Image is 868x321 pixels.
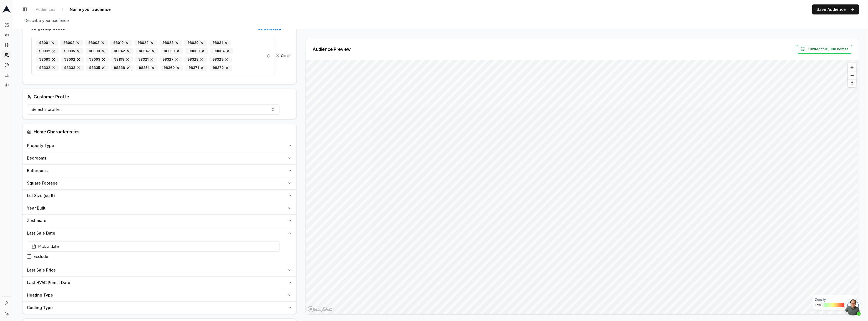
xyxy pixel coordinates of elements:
button: Square Footage [22,177,296,189]
div: 98338 [111,65,134,71]
span: Square Footage [27,180,58,186]
div: 98360 [160,65,183,71]
div: 98003 [85,40,108,46]
button: Zestimate [22,215,296,227]
button: Lot Size (sq ft) [22,190,296,202]
div: 98058 [161,48,183,54]
a: Mapbox homepage [308,306,332,312]
div: 98032 [36,48,59,54]
div: 98063 [185,48,208,54]
button: Bedrooms [22,152,296,164]
span: Describe your audience [22,17,71,24]
div: 98329 [209,56,232,63]
button: Heating Type [22,289,296,301]
div: 98001 [36,40,58,46]
span: Cooling Type [27,305,53,310]
span: Last HVAC Permit Date [27,280,70,285]
span: homes [808,47,849,51]
button: Cooling Type [22,302,296,314]
button: Bathrooms [22,165,296,177]
div: 98321 [135,56,157,63]
div: Last Sale Date [22,239,296,264]
div: 98022 [134,40,157,46]
div: 98333 [61,65,84,71]
span: Bedrooms [27,155,46,161]
div: 98332 [36,65,59,71]
div: 98093 [86,56,109,63]
div: 98089 [36,56,59,63]
span: Lot Size (sq ft) [27,193,55,198]
div: Density [815,297,852,302]
button: Zoom out [848,71,856,79]
div: Customer Profile [27,93,69,100]
button: Limited to10,000 homes [797,45,852,54]
span: Limited to 10,000 [808,47,836,51]
span: Low [815,303,821,307]
div: Audience Preview [313,47,351,51]
span: Last Sale Date [27,230,55,236]
span: Select a profile... [32,107,62,112]
button: Last Sale Date [22,227,296,239]
div: 98327 [159,56,182,63]
button: Log out [2,310,11,319]
div: 98038 [86,48,109,54]
label: Exclude [34,254,48,259]
button: Last Sale Price [22,264,296,276]
span: Bathrooms [27,168,48,173]
button: Property Type [22,140,296,152]
span: Last Sale Price [27,267,56,273]
div: Target Zip Codes93 selected [27,34,292,79]
button: Clear [275,54,290,58]
button: Last HVAC Permit Date [22,277,296,289]
span: Year Built [27,205,46,211]
span: Heating Type [27,292,53,298]
div: 98030 [184,40,207,46]
a: Audiences [34,6,57,13]
div: 98064 [210,48,233,54]
button: Reset bearing to north [848,79,856,87]
span: Audiences [36,7,55,12]
span: Reset bearing to north [848,79,856,87]
button: Zoom in [848,63,856,71]
div: 98042 [111,48,134,54]
div: 98002 [60,40,83,46]
div: 98092 [61,56,84,63]
span: Pick a date [32,244,59,249]
nav: breadcrumb [34,6,122,13]
div: 98010 [110,40,132,46]
button: Pick a date [27,242,280,252]
div: Home Characteristics [27,128,292,135]
button: Year Built [22,202,296,214]
div: 98372 [210,65,232,71]
canvas: Map [306,60,858,319]
div: 98371 [185,65,207,71]
div: 98035 [61,48,84,54]
div: Open chat [845,299,861,315]
div: 98031 [209,40,231,46]
div: 98328 [184,56,207,63]
span: Name your audience [67,6,113,13]
div: 98335 [86,65,109,71]
button: Save Audience [812,4,859,14]
div: 98047 [136,48,158,54]
span: Zoom out [848,71,856,79]
div: 98354 [136,65,158,71]
div: 98198 [111,56,133,63]
div: 98023 [159,40,182,46]
span: Property Type [27,143,54,148]
span: Zestimate [27,218,46,223]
